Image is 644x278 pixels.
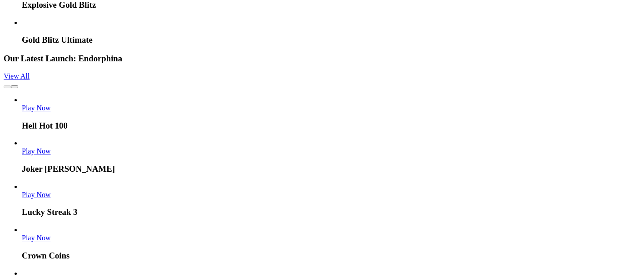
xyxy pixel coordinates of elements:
article: Hell Hot 100 [22,96,640,131]
article: Joker Stoker [22,139,640,174]
a: Hell Hot 100 [22,104,51,112]
h3: Hell Hot 100 [22,121,640,131]
article: Lucky Streak 3 [22,183,640,218]
h3: Joker [PERSON_NAME] [22,164,640,174]
span: Play Now [22,147,51,155]
span: Play Now [22,234,51,242]
span: Play Now [22,104,51,112]
span: Play Now [22,191,51,199]
article: Crown Coins [22,226,640,261]
button: next slide [11,85,18,88]
article: Gold Blitz Ultimate [22,19,640,45]
h3: Gold Blitz Ultimate [22,35,640,45]
a: Crown Coins [22,234,51,242]
a: View All [4,72,30,80]
h3: Lucky Streak 3 [22,207,640,217]
a: Joker Stoker [22,147,51,155]
a: Lucky Streak 3 [22,191,51,199]
h3: Crown Coins [22,251,640,261]
h3: Our Latest Launch: Endorphina [4,54,640,64]
button: prev slide [4,85,11,88]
